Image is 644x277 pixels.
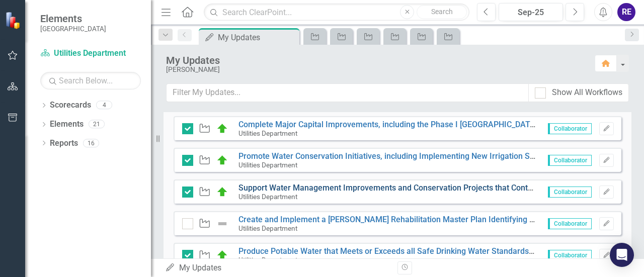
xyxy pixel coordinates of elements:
[548,218,592,229] span: Collaborator
[50,119,84,130] a: Elements
[216,218,228,230] img: Not Defined
[548,155,592,166] span: Collaborator
[238,161,297,169] small: Utilities Department
[548,250,592,261] span: Collaborator
[40,48,141,59] a: Utilities Department
[216,123,228,135] img: On Schedule or Complete
[96,101,112,110] div: 4
[50,138,78,149] a: Reports
[610,243,634,267] div: Open Intercom Messenger
[417,5,467,19] button: Search
[238,193,297,201] small: Utilities Department
[40,72,141,89] input: Search Below...
[166,83,529,102] input: Filter My Updates...
[617,3,635,21] button: RE
[238,256,297,264] small: Utilities Department
[50,100,91,111] a: Scorecards
[552,87,622,99] div: Show All Workflows
[216,186,228,198] img: On Schedule or Complete
[40,25,106,33] small: [GEOGRAPHIC_DATA]
[431,8,453,16] span: Search
[89,120,105,129] div: 21
[499,3,563,21] button: Sep-25
[238,224,297,232] small: Utilities Department
[166,66,585,73] div: [PERSON_NAME]
[238,129,297,137] small: Utilities Department
[83,139,99,147] div: 16
[218,31,297,44] div: My Updates
[216,249,228,261] img: On Schedule or Complete
[165,262,390,274] div: My Updates
[204,4,469,21] input: Search ClearPoint...
[548,123,592,134] span: Collaborator
[216,154,228,166] img: On Schedule or Complete
[548,187,592,198] span: Collaborator
[502,7,559,19] div: Sep-25
[40,13,106,25] span: Elements
[5,12,23,29] img: ClearPoint Strategy
[166,55,585,66] div: My Updates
